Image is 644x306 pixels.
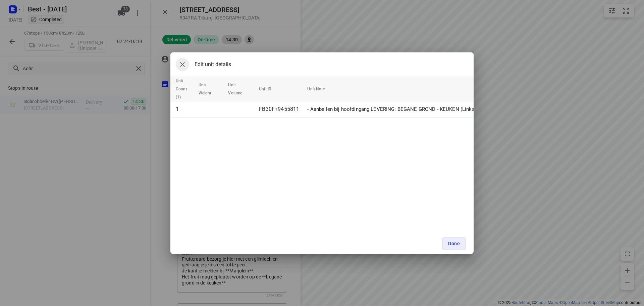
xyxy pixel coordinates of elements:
div: Edit unit details [176,58,231,71]
span: Unit Count (1) [176,77,196,101]
td: FB30F+9455811 [256,101,305,117]
span: Done [448,241,460,246]
p: - Aanbellen bij hoofdingang LEVERING: BEGANE GROND - KEUKEN (Linksaf, afgeven aan medewerker) [307,105,540,113]
span: Unit ID [259,85,280,93]
span: Unit Note [307,85,333,93]
td: 1 [170,101,196,117]
span: Unit Weight [199,81,220,97]
button: Done [442,237,466,250]
span: Unit Volume [228,81,251,97]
